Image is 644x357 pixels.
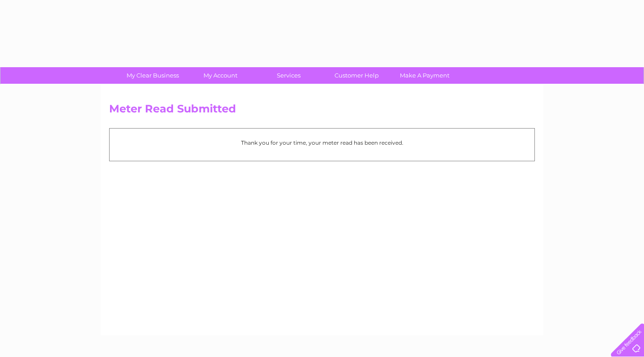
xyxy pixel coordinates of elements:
[184,67,258,84] a: My Account
[388,67,462,84] a: Make A Payment
[114,138,530,147] p: Thank you for your time, your meter read has been received.
[320,67,394,84] a: Customer Help
[116,67,190,84] a: My Clear Business
[252,67,326,84] a: Services
[109,103,535,120] h2: Meter Read Submitted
